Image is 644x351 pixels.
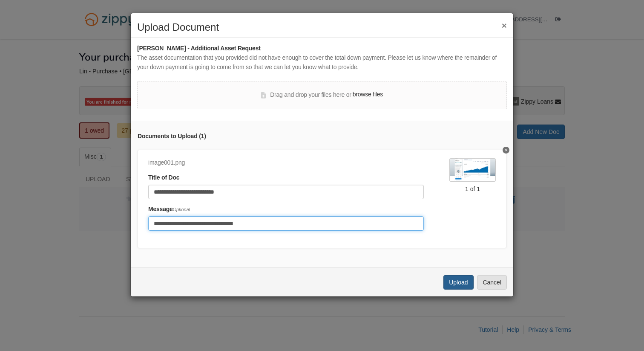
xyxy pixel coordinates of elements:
div: Drag and drop your files here or [261,90,383,100]
button: × [502,21,507,30]
h2: Upload Document [137,22,507,33]
button: Delete screen shot of 401k - amount [503,147,509,154]
div: Documents to Upload ( 1 ) [138,132,506,141]
input: Include any comments on this document [148,216,424,231]
label: Title of Doc [148,173,179,183]
input: Document Title [148,185,424,199]
div: The asset documentation that you provided did not have enough to cover the total down payment. Pl... [137,53,507,72]
span: Optional [173,207,190,212]
div: 1 of 1 [449,185,496,193]
button: Upload [443,275,473,290]
div: image001.png [148,158,424,168]
label: Message [148,205,190,214]
div: [PERSON_NAME] - Additional Asset Request [137,44,507,53]
label: browse files [353,90,383,99]
button: Cancel [477,275,507,290]
img: image001.png [449,158,496,182]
